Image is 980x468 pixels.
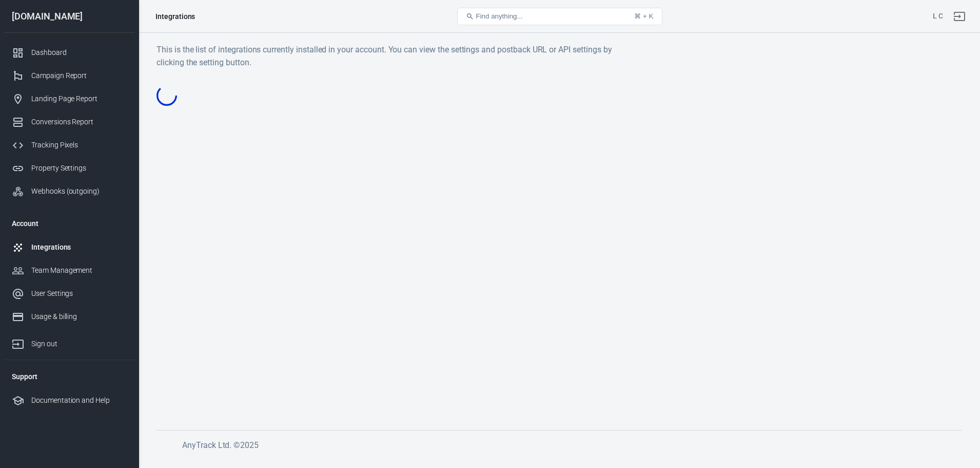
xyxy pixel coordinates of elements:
[31,242,127,253] div: Integrations
[31,311,127,322] div: Usage & billing
[476,12,523,20] span: Find anything...
[156,43,626,69] h6: This is the list of integrations currently installed in your account. You can view the settings a...
[4,180,135,203] a: Webhooks (outgoing)
[4,87,135,110] a: Landing Page Report
[933,11,943,22] div: Account id: D4JKF8u7
[31,70,127,81] div: Campaign Report
[4,236,135,259] a: Integrations
[4,157,135,180] a: Property Settings
[4,282,135,305] a: User Settings
[4,259,135,282] a: Team Management
[31,163,127,174] div: Property Settings
[457,8,662,25] button: Find anything...⌘ + K
[31,265,127,276] div: Team Management
[4,12,135,21] div: [DOMAIN_NAME]
[4,134,135,157] a: Tracking Pixels
[31,186,127,197] div: Webhooks (outgoing)
[4,305,135,328] a: Usage & billing
[4,64,135,87] a: Campaign Report
[31,339,127,349] div: Sign out
[4,364,135,389] li: Support
[4,41,135,64] a: Dashboard
[155,11,195,22] div: Integrations
[182,439,952,452] h6: AnyTrack Ltd. © 2025
[4,110,135,134] a: Conversions Report
[31,117,127,127] div: Conversions Report
[4,328,135,355] a: Sign out
[31,93,127,104] div: Landing Page Report
[634,12,653,20] div: ⌘ + K
[4,211,135,236] li: Account
[31,140,127,151] div: Tracking Pixels
[31,47,127,58] div: Dashboard
[31,395,127,406] div: Documentation and Help
[31,288,127,299] div: User Settings
[947,4,972,29] a: Sign out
